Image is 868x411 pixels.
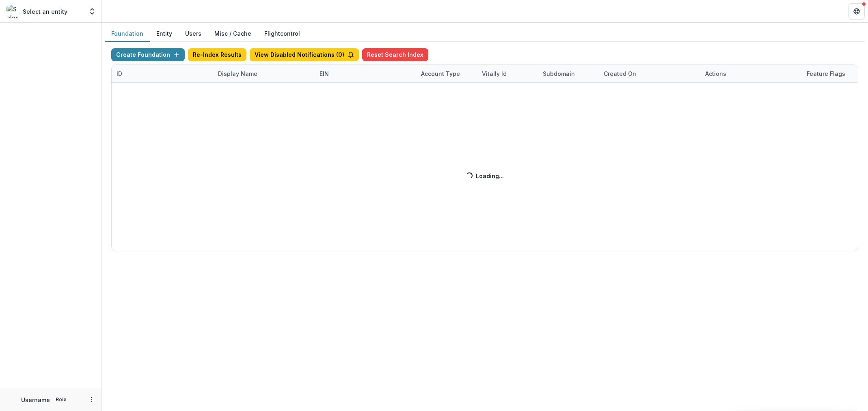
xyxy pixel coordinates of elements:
button: Misc / Cache [208,26,258,42]
button: Foundation [105,26,150,42]
button: More [86,395,96,405]
button: Open entity switcher [86,3,98,19]
img: Select an entity [6,5,19,18]
button: Users [179,26,208,42]
button: Get Help [849,3,865,19]
p: Select an entity [23,7,67,16]
p: Username [21,396,50,404]
p: Role [53,396,69,403]
button: Entity [150,26,179,42]
a: Flightcontrol [264,29,300,38]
